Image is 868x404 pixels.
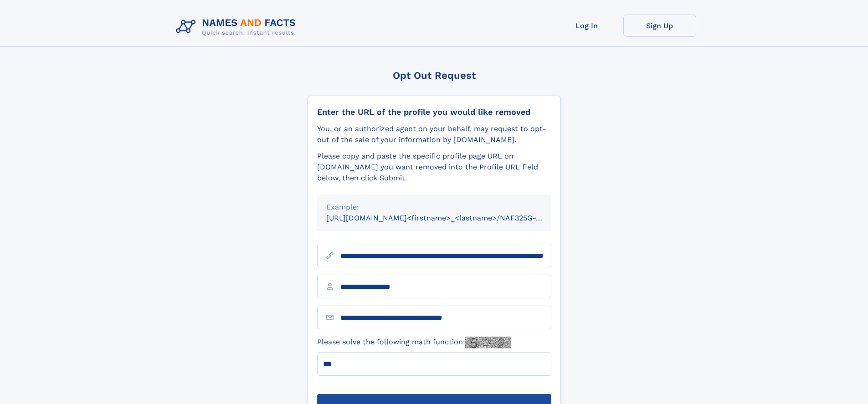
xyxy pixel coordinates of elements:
[172,15,303,39] img: Logo Names and Facts
[317,123,551,145] div: You, or an authorized agent on your behalf, may request to opt-out of the sale of your informatio...
[308,70,561,81] div: Opt Out Request
[326,214,569,222] small: [URL][DOMAIN_NAME]<firstname>_<lastname>/NAF325G-xxxxxxxx
[317,337,511,348] label: Please solve the following math function:
[550,15,623,37] a: Log In
[317,151,551,184] div: Please copy and paste the specific profile page URL on [DOMAIN_NAME] you want removed into the Pr...
[317,107,551,117] div: Enter the URL of the profile you would like removed
[326,202,542,213] div: Example:
[623,15,696,37] a: Sign Up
